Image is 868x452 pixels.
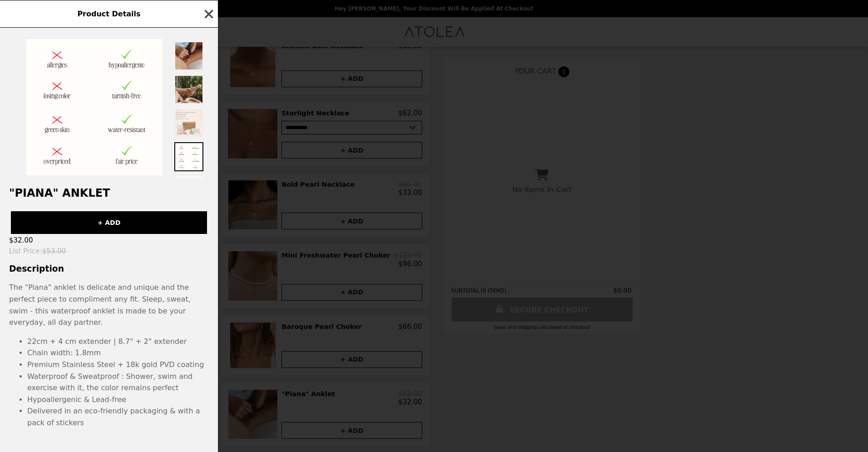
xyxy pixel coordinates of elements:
span: Product Details [77,10,140,18]
li: Hypoallergenic & Lead-free [27,394,209,406]
li: Chain width: 1.8mm [27,347,209,359]
li: 22cm + 4 cm extender | 8.7" + 2" extender [27,336,209,348]
li: Waterproof & Sweatproof : Shower, swim and exercise with it, the color remains perfect [27,371,209,394]
li: Premium Stainless Steel + 18k gold PVD coating [27,359,209,371]
img: Default Title [26,39,163,175]
span: $53.00 [42,247,66,255]
img: Thumbnail 3 [174,109,203,138]
img: Thumbnail 4 [174,142,203,171]
li: Delivered in an eco-friendly packaging & with a pack of stickers [27,405,209,428]
img: Thumbnail 1 [174,41,203,70]
p: The "Piana" anklet is delicate and unique and the perfect piece to compliment any fit. Sleep, swe... [9,283,191,327]
button: + ADD [11,211,207,234]
img: Thumbnail 5 [174,176,203,205]
img: Thumbnail 2 [174,75,203,104]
